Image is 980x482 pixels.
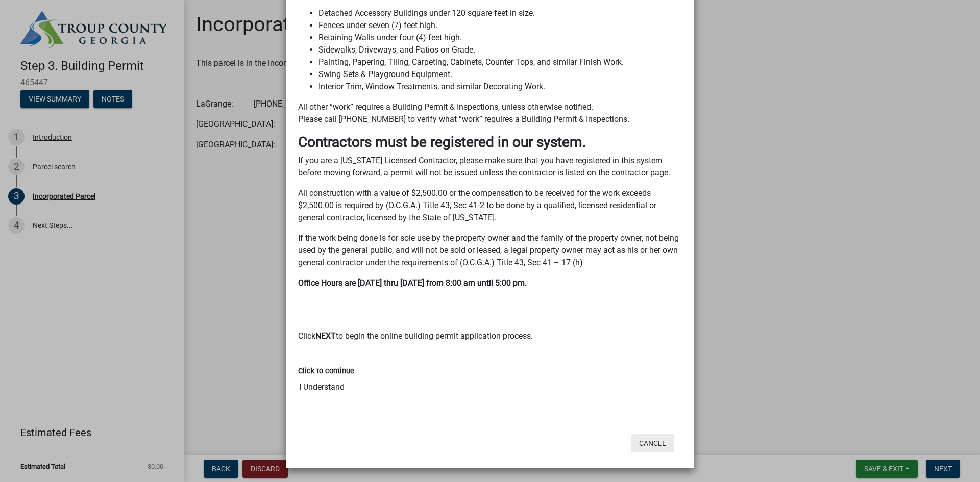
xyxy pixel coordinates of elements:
[298,101,682,125] p: All other “work” requires a Building Permit & Inspections, unless otherwise notified. Please call...
[315,331,336,341] strong: NEXT
[318,44,682,56] li: Sidewalks, Driveways, and Patios on Grade.
[298,155,682,179] p: If you are a [US_STATE] Licensed Contractor, please make sure that you have registered in this sy...
[298,232,682,269] p: If the work being done is for sole use by the property owner and the family of the property owner...
[318,32,682,44] li: Retaining Walls under four (4) feet high.
[318,19,682,32] li: Fences under seven (7) feet high.
[318,68,682,81] li: Swing Sets & Playground Equipment.
[318,7,682,19] li: Detached Accessory Buildings under 120 square feet in size.
[298,368,354,375] label: Click to continue
[298,134,586,150] strong: Contractors must be registered in our system.
[318,56,682,68] li: Painting, Papering, Tiling, Carpeting, Cabinets, Counter Tops, and similar Finish Work.
[298,187,682,224] p: All construction with a value of $2,500.00 or the compensation to be received for the work exceed...
[631,434,674,452] button: Cancel
[298,330,682,342] p: Click to begin the online building permit application process.
[298,278,527,288] strong: Office Hours are [DATE] thru [DATE] from 8:00 am until 5:00 pm.
[318,81,682,93] li: Interior Trim, Window Treatments, and similar Decorating Work.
